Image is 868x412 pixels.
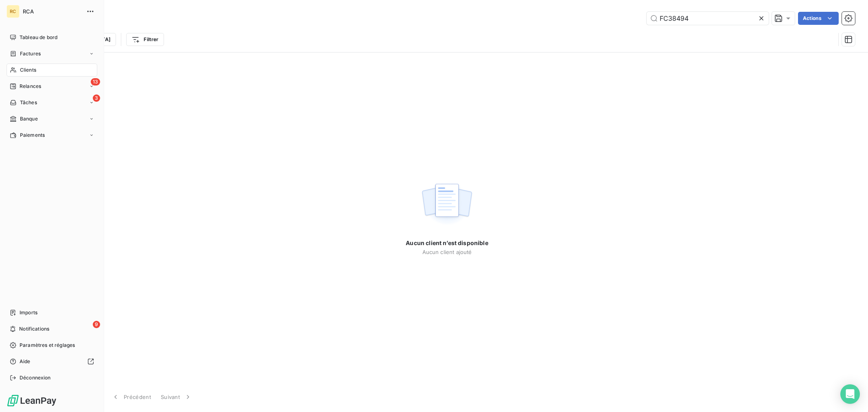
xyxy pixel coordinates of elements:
span: Tableau de bord [20,34,57,41]
span: Aucun client n’est disponible [406,239,488,247]
span: Paramètres et réglages [20,342,75,349]
span: Banque [20,115,38,123]
a: Tableau de bord [7,31,97,44]
span: 3 [93,94,100,102]
span: Déconnexion [20,374,51,381]
button: Précédent [107,388,156,405]
button: Suivant [156,388,197,405]
img: empty state [421,179,473,230]
a: Paramètres et réglages [7,339,97,352]
span: Tâches [20,99,37,106]
span: Clients [20,66,36,74]
a: Paiements [7,129,97,142]
span: RCA [23,8,81,15]
div: RC [7,5,20,18]
span: Aucun client ajouté [422,249,472,255]
input: Rechercher [647,12,769,25]
span: Imports [20,309,37,316]
a: Clients [7,64,97,77]
span: Factures [20,50,41,57]
div: Open Intercom Messenger [840,384,860,404]
a: Aide [7,355,97,368]
span: Aide [20,358,31,365]
span: Relances [20,83,41,90]
span: Paiements [20,131,45,139]
button: Filtrer [126,33,164,46]
span: 9 [93,321,100,328]
a: 3Tâches [7,96,97,109]
a: Imports [7,306,97,319]
a: Banque [7,112,97,125]
span: Notifications [19,325,49,333]
span: 13 [91,78,100,85]
a: Factures [7,47,97,60]
a: 13Relances [7,80,97,93]
button: Actions [798,12,839,25]
img: Logo LeanPay [7,394,57,407]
